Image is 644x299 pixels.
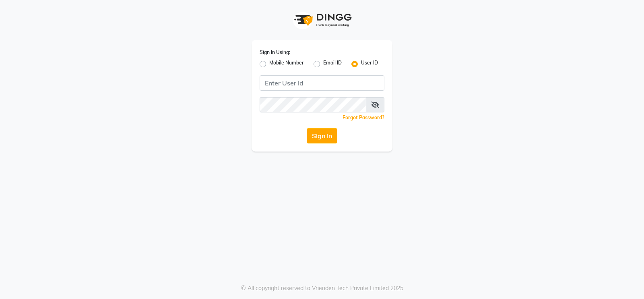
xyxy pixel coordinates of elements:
[323,59,342,69] label: Email ID
[260,49,290,56] label: Sign In Using:
[260,97,366,112] input: Username
[343,114,384,120] a: Forgot Password?
[260,75,384,91] input: Username
[361,59,378,69] label: User ID
[290,8,354,32] img: logo1.svg
[269,59,304,69] label: Mobile Number
[307,128,337,143] button: Sign In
